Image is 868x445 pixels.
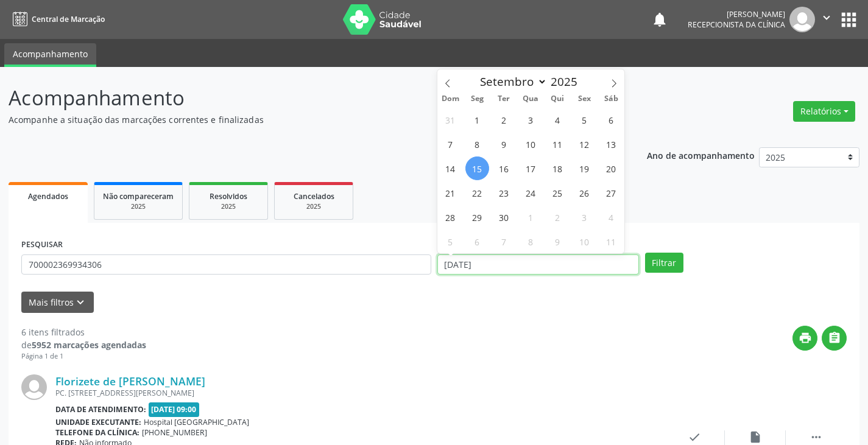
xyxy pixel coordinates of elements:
[645,253,683,273] button: Filtrar
[792,326,817,351] button: print
[599,108,623,131] span: Setembro 6, 2025
[546,156,570,180] span: Setembro 18, 2025
[799,331,812,345] i: print
[210,191,247,201] span: Resolvidos
[651,11,668,28] button: notifications
[149,402,200,416] span: [DATE] 09:00
[439,108,462,131] span: Agosto 31, 2025
[21,351,146,362] div: Página 1 de 1
[439,181,462,205] span: Setembro 21, 2025
[838,9,859,30] button: apps
[103,202,174,211] div: 2025
[465,108,489,131] span: Setembro 1, 2025
[9,83,604,113] p: Acompanhamento
[820,11,833,24] i: 
[28,191,68,201] span: Agendados
[573,205,596,229] span: Outubro 3, 2025
[519,156,543,180] span: Setembro 17, 2025
[547,74,587,89] input: Year
[492,205,516,229] span: Setembro 30, 2025
[21,292,94,313] button: Mais filtroskeyboard_arrow_down
[599,156,623,180] span: Setembro 20, 2025
[517,95,544,103] span: Qua
[815,7,838,32] button: 
[647,147,755,163] p: Ano de acompanhamento
[492,156,516,180] span: Setembro 16, 2025
[492,230,516,253] span: Outubro 7, 2025
[21,338,146,351] div: de
[464,95,490,103] span: Seg
[599,230,623,253] span: Outubro 11, 2025
[573,108,596,131] span: Setembro 5, 2025
[793,101,855,122] button: Relatórios
[21,254,431,275] input: Nome, CNS
[519,230,543,253] span: Outubro 8, 2025
[573,230,596,253] span: Outubro 10, 2025
[828,331,841,345] i: 
[519,205,543,229] span: Outubro 1, 2025
[519,132,543,156] span: Setembro 10, 2025
[599,132,623,156] span: Setembro 13, 2025
[21,374,47,400] img: img
[21,326,146,338] div: 6 itens filtrados
[519,181,543,205] span: Setembro 24, 2025
[439,205,462,229] span: Setembro 28, 2025
[749,430,762,444] i: insert_drive_file
[144,417,249,427] span: Hospital [GEOGRAPHIC_DATA]
[55,417,141,427] b: Unidade executante:
[21,236,63,254] label: PESQUISAR
[598,95,624,103] span: Sáb
[492,108,516,131] span: Setembro 2, 2025
[55,374,205,388] a: Florizete de [PERSON_NAME]
[465,230,489,253] span: Outubro 6, 2025
[492,181,516,205] span: Setembro 23, 2025
[142,427,207,438] span: [PHONE_NUMBER]
[688,9,785,19] div: [PERSON_NAME]
[439,132,462,156] span: Setembro 7, 2025
[103,191,174,201] span: Não compareceram
[465,205,489,229] span: Setembro 29, 2025
[74,296,87,309] i: keyboard_arrow_down
[55,388,664,398] div: PC. [STREET_ADDRESS][PERSON_NAME]
[546,181,570,205] span: Setembro 25, 2025
[475,73,548,90] select: Month
[810,430,823,444] i: 
[32,339,146,351] strong: 5952 marcações agendadas
[294,191,334,201] span: Cancelados
[546,230,570,253] span: Outubro 9, 2025
[439,156,462,180] span: Setembro 14, 2025
[688,430,701,444] i: check
[571,95,598,103] span: Sex
[546,108,570,131] span: Setembro 4, 2025
[465,181,489,205] span: Setembro 22, 2025
[9,113,604,126] p: Acompanhe a situação das marcações correntes e finalizadas
[573,132,596,156] span: Setembro 12, 2025
[465,156,489,180] span: Setembro 15, 2025
[573,181,596,205] span: Setembro 26, 2025
[9,9,105,29] a: Central de Marcação
[573,156,596,180] span: Setembro 19, 2025
[439,230,462,253] span: Outubro 5, 2025
[492,132,516,156] span: Setembro 9, 2025
[546,205,570,229] span: Outubro 2, 2025
[544,95,571,103] span: Qui
[519,108,543,131] span: Setembro 3, 2025
[688,19,785,30] span: Recepcionista da clínica
[465,132,489,156] span: Setembro 8, 2025
[55,427,139,438] b: Telefone da clínica:
[437,254,639,275] input: Selecione um intervalo
[490,95,517,103] span: Ter
[198,202,259,211] div: 2025
[546,132,570,156] span: Setembro 11, 2025
[599,181,623,205] span: Setembro 27, 2025
[822,326,847,351] button: 
[789,7,815,32] img: img
[4,43,96,67] a: Acompanhamento
[599,205,623,229] span: Outubro 4, 2025
[55,404,146,415] b: Data de atendimento:
[32,14,105,24] span: Central de Marcação
[283,202,344,211] div: 2025
[437,95,464,103] span: Dom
